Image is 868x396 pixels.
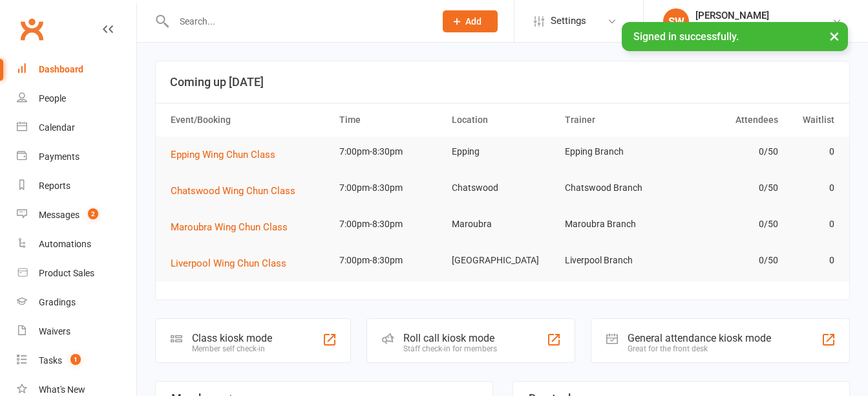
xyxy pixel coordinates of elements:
td: Liverpool Branch [559,245,672,276]
td: Maroubra Branch [559,209,672,239]
button: Maroubra Wing Chun Class [171,219,297,235]
th: Time [333,104,446,137]
td: 7:00pm-8:30pm [333,173,446,203]
span: Chatswood Wing Chun Class [171,185,295,197]
h3: Coming up [DATE] [170,76,835,89]
a: People [17,84,136,113]
td: 0 [784,173,840,203]
th: Attendees [672,104,784,137]
button: Liverpool Wing Chun Class [171,256,295,271]
div: Roll call kiosk mode [403,332,497,344]
div: Great for the front desk [628,344,771,353]
input: Search... [170,12,426,30]
div: Product Sales [39,268,94,278]
div: International Wing Chun Academy [695,21,832,33]
th: Trainer [559,104,672,137]
div: Staff check-in for members [403,344,497,353]
a: Waivers [17,317,136,346]
div: People [39,93,66,104]
div: Member self check-in [192,344,272,353]
a: Tasks 1 [17,346,136,375]
button: Epping Wing Chun Class [171,147,284,162]
a: Messages 2 [17,201,136,230]
a: Payments [17,142,136,171]
th: Waitlist [784,104,840,137]
div: What's New [39,384,85,395]
span: 1 [70,354,81,365]
a: Automations [17,230,136,259]
span: 2 [88,208,98,219]
a: Gradings [17,288,136,317]
div: General attendance kiosk mode [628,332,771,344]
div: [PERSON_NAME] [695,10,832,21]
span: Settings [551,6,586,36]
div: SW [663,8,689,34]
div: Payments [39,151,79,162]
div: Tasks [39,355,62,366]
td: Chatswood [446,173,558,203]
td: Chatswood Branch [559,173,672,203]
td: 0/50 [672,245,784,276]
td: 0 [784,245,840,276]
td: 7:00pm-8:30pm [333,245,446,276]
span: Maroubra Wing Chun Class [171,221,288,233]
td: 0 [784,209,840,239]
span: Liverpool Wing Chun Class [171,258,286,269]
td: 0 [784,137,840,167]
div: Reports [39,181,70,191]
td: Epping Branch [559,137,672,167]
div: Automations [39,239,91,249]
a: Dashboard [17,55,136,84]
div: Messages [39,210,79,220]
td: 7:00pm-8:30pm [333,137,446,167]
td: 0/50 [672,173,784,203]
button: Chatswood Wing Chun Class [171,183,304,199]
div: Class kiosk mode [192,332,272,344]
div: Dashboard [39,64,83,74]
th: Event/Booking [165,104,333,137]
span: Epping Wing Chun Class [171,149,275,160]
td: 7:00pm-8:30pm [333,209,446,239]
div: Gradings [39,297,76,307]
th: Location [446,104,558,137]
a: Reports [17,171,136,201]
button: Add [443,10,498,32]
a: Calendar [17,113,136,142]
td: [GEOGRAPHIC_DATA] [446,245,558,276]
td: Maroubra [446,209,558,239]
span: Signed in successfully. [633,30,739,43]
span: Add [465,16,482,27]
td: 0/50 [672,137,784,167]
button: × [823,22,846,50]
a: Clubworx [16,13,48,45]
td: Epping [446,137,558,167]
td: 0/50 [672,209,784,239]
div: Calendar [39,122,75,133]
a: Product Sales [17,259,136,288]
div: Waivers [39,326,70,336]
